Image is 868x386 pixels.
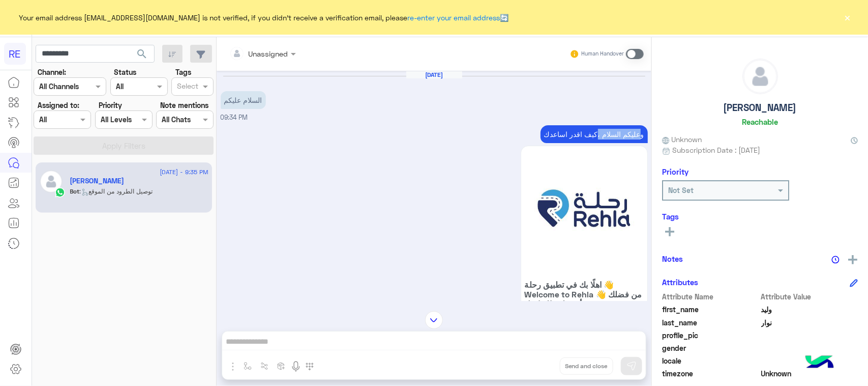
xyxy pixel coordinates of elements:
[662,317,759,328] span: last_name
[40,170,63,193] img: defaultAdmin.png
[4,43,26,65] div: RE
[672,145,760,155] span: Subscription Date : [DATE]
[742,117,778,126] h6: Reachable
[19,12,509,23] span: Your email address [EMAIL_ADDRESS][DOMAIN_NAME] is not verified, if you didn't receive a verifica...
[406,71,462,78] h6: [DATE]
[55,187,65,198] img: WhatsApp
[724,102,797,114] h5: [PERSON_NAME]
[525,280,644,318] span: اهلًا بك في تطبيق رحلة 👋 Welcome to Rehla 👋 من فضلك أختر لغة التواصل Please choose your preferred...
[831,256,840,264] img: notes
[848,255,857,264] img: add
[743,59,777,94] img: defaultAdmin.png
[761,317,858,328] span: نوار
[662,368,759,379] span: timezone
[761,355,858,366] span: null
[175,67,191,77] label: Tags
[662,343,759,353] span: gender
[408,13,500,22] a: re-enter your email address
[662,330,759,341] span: profile_pic
[761,304,858,315] span: وليد
[662,291,759,302] span: Attribute Name
[761,368,858,379] span: Unknown
[525,150,644,269] img: 88.jpg
[70,187,80,195] span: Bot
[662,134,702,145] span: Unknown
[175,80,198,94] div: Select
[221,91,266,109] p: 31/8/2025, 9:34 PM
[560,357,613,375] button: Send and close
[581,50,624,58] small: Human Handover
[38,67,66,77] label: Channel:
[70,177,125,185] h5: وليد نوار
[662,167,689,176] h6: Priority
[662,212,858,221] h6: Tags
[761,343,858,353] span: null
[160,168,208,177] span: [DATE] - 9:35 PM
[221,114,248,121] span: 09:34 PM
[114,67,136,77] label: Status
[802,345,837,381] img: hulul-logo.png
[662,278,698,287] h6: Attributes
[80,187,153,195] span: : توصيل الطرود من الموقع
[662,304,759,315] span: first_name
[541,125,648,143] p: 31/8/2025, 9:34 PM
[34,136,214,155] button: Apply Filters
[136,48,148,60] span: search
[662,254,683,263] h6: Notes
[761,291,858,302] span: Attribute Value
[843,12,853,22] button: ×
[160,100,208,111] label: Note mentions
[425,311,443,329] img: scroll
[130,45,155,67] button: search
[662,355,759,366] span: locale
[38,100,79,111] label: Assigned to:
[99,100,122,111] label: Priority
